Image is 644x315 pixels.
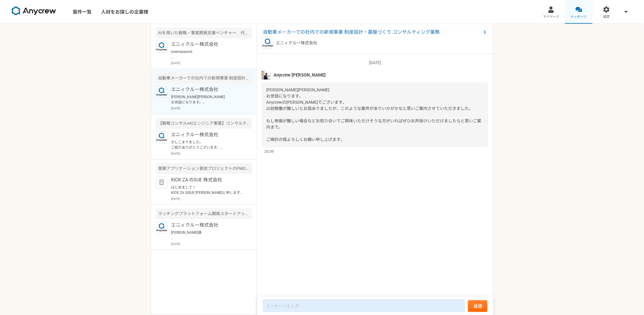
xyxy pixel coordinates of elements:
[571,14,587,19] span: メッセージ
[156,163,252,174] div: 業務アプリケーション更改プロジェクトのPMO募集
[262,60,488,66] p: [DATE]
[265,149,274,154] span: 20:39
[543,14,559,19] span: マイページ
[171,197,252,201] p: [DATE]
[171,106,252,111] p: [DATE]
[156,41,167,53] img: logo_text_blue_01.png
[171,49,244,60] p: loremipsumd sitame。conse・adipiscing elits（doe）tempo。 incididunt（utlaboree）dolorema。 aliq・enimadm／...
[171,139,244,150] p: かしこまりました。 ご紹介ありがとうございます。 また別件などもあるかと思いますのでご相談させてください。引き続きよろしくお願い致します。
[156,73,252,84] div: 自動車メーカーでの社内での新規事業 制度設計・基盤づくり コンサルティング業務
[274,72,326,78] span: Anycrew [PERSON_NAME]
[171,176,244,184] p: KICK ZA ISSUE 株式会社
[171,86,244,93] p: エニィクルー株式会社
[171,61,252,65] p: [DATE]
[263,29,481,36] span: 自動車メーカーでの社内での新規事業 制度設計・基盤づくり コンサルティング業務
[171,41,244,48] p: エニィクルー株式会社
[171,242,252,246] p: [DATE]
[262,37,274,49] img: logo_text_blue_01.png
[171,230,244,241] p: [PERSON_NAME]様 お世話になっております。[PERSON_NAME]です。 ご連絡ありがとうございます。結果について、承知いたしました。 こちらこそ、お手数をお掛けし、申し訳ございま...
[266,87,481,142] span: [PERSON_NAME][PERSON_NAME] お世話になります。 Anycrewの[PERSON_NAME]でございます。 以前稼働が難しいとお話ありましたが、このような案件がありいかが...
[156,208,252,219] div: マッチングプラットフォーム開発スタートアップ 人材・BPO領域の新規事業開発
[171,185,244,195] p: はじめまして！ KICK ZA ISSUE [PERSON_NAME]と申します。 ご経歴を拝見して、ぜひ当社の案件に業務委託として参画いただけないかと思いご連絡いたしました。 詳細は添付の資料...
[262,71,271,79] img: tomoya_yamashita.jpeg
[603,14,610,19] span: 設定
[156,86,167,98] img: logo_text_blue_01.png
[171,222,244,229] p: エニィクルー株式会社
[12,6,56,16] img: 8DqYSo04kwAAAAASUVORK5CYII=
[171,94,244,105] p: [PERSON_NAME][PERSON_NAME] お世話になります。 Anycrewの[PERSON_NAME]でございます。 以前稼働が難しいとお話ありましたが、このような案件がありいかが...
[156,176,167,188] img: default_org_logo-42cde973f59100197ec2c8e796e4974ac8490bb5b08a0eb061ff975e4574aa76.png
[171,131,244,138] p: エニィクルー株式会社
[468,300,487,312] button: 送信
[156,27,252,38] div: AIを用いた戦略・事業開発支援ベンチャー 代表のメンター（業務コンサルタント）
[156,131,167,143] img: logo_text_blue_01.png
[276,40,317,46] p: エニィクルー株式会社
[156,222,167,233] img: logo_text_blue_01.png
[156,118,252,129] div: 【戦略コンサル×AIエンジニア事業】コンサルティング統括部長職（COO候補）
[171,151,252,156] p: [DATE]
